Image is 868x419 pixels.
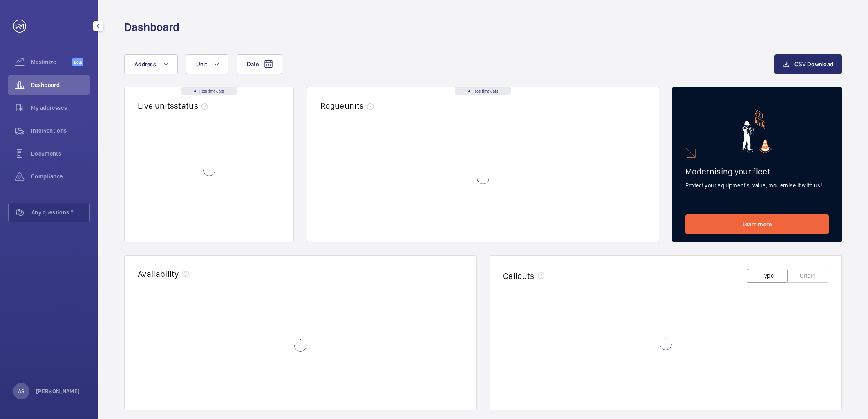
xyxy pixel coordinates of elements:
[124,20,179,35] h1: Dashboard
[124,54,178,74] button: Address
[31,127,90,135] span: Interventions
[134,61,156,67] span: Address
[18,387,25,395] p: AS
[685,181,829,189] p: Protect your equipment's value, modernise it with us!
[345,100,377,111] span: units
[794,61,833,67] span: CSV Download
[455,87,511,95] div: Real time data
[685,166,829,176] h2: Modernising your fleet
[72,58,83,66] span: Beta
[31,81,90,89] span: Dashboard
[742,109,772,153] img: marketing-card.svg
[320,100,377,111] h2: Rogue
[174,100,211,111] span: status
[685,214,829,234] a: Learn more
[138,100,211,111] h2: Live units
[196,61,207,67] span: Unit
[503,271,535,281] h2: Callouts
[36,387,80,395] p: [PERSON_NAME]
[31,172,90,181] span: Compliance
[31,149,90,158] span: Documents
[31,58,72,66] span: Maximize
[181,87,237,95] div: Real time data
[186,54,228,74] button: Unit
[31,208,89,216] span: Any questions ?
[787,269,828,283] button: Origin
[774,54,842,74] button: CSV Download
[237,54,282,74] button: Date
[31,104,90,112] span: My addresses
[138,269,179,279] h2: Availability
[747,269,788,283] button: Type
[247,61,259,67] span: Date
